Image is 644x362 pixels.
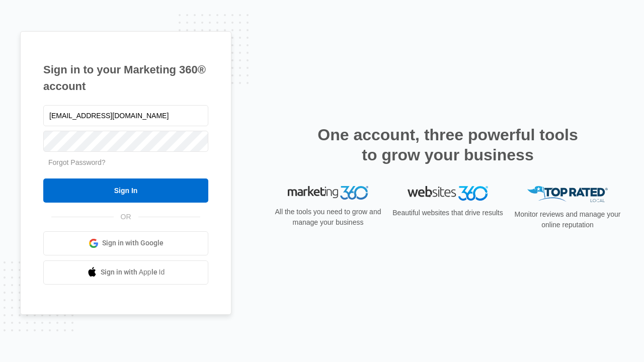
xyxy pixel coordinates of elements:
[272,207,384,228] p: All the tools you need to grow and manage your business
[43,178,208,203] input: Sign In
[101,267,165,278] span: Sign in with Apple Id
[288,186,368,200] img: Marketing 360
[43,61,208,95] h1: Sign in to your Marketing 360® account
[43,260,208,285] a: Sign in with Apple Id
[43,231,208,255] a: Sign in with Google
[527,186,608,203] img: Top Rated Local
[114,212,138,222] span: OR
[314,125,581,165] h2: One account, three powerful tools to grow your business
[48,158,106,166] a: Forgot Password?
[43,105,208,126] input: Email
[391,208,504,218] p: Beautiful websites that drive results
[511,209,624,230] p: Monitor reviews and manage your online reputation
[102,238,164,248] span: Sign in with Google
[408,186,488,201] img: Websites 360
